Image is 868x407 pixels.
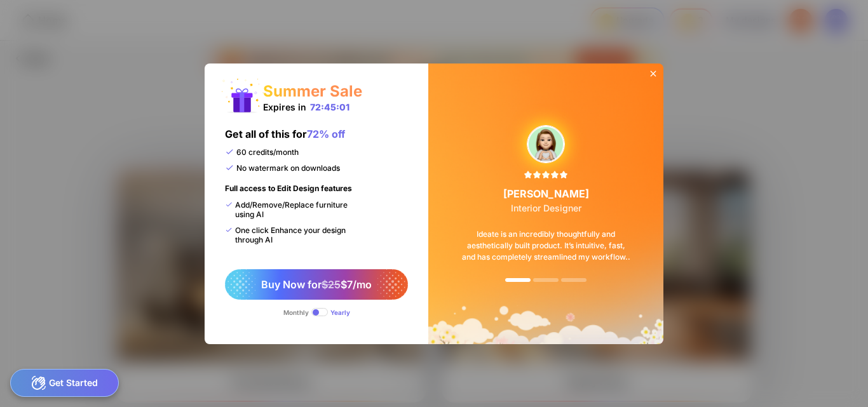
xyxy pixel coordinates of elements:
[225,128,345,147] div: Get all of this for
[307,128,345,140] span: 72% off
[503,187,589,213] div: [PERSON_NAME]
[225,147,299,157] div: 60 credits/month
[444,213,648,278] div: Ideate is an incredibly thoughtfully and aesthetically built product. It’s intuitive, fast, and h...
[263,102,349,112] div: Expires in
[527,126,564,163] img: upgradeReviewAvtar-3.png
[225,163,340,173] div: No watermark on downloads
[428,63,663,344] img: summerSaleBg.png
[225,225,360,244] div: One click Enhance your design through AI
[10,369,119,397] div: Get Started
[225,183,352,200] div: Full access to Edit Design features
[283,309,309,316] div: Monthly
[310,102,349,112] div: 72:45:01
[511,203,581,213] span: Interior Designer
[330,309,350,316] div: Yearly
[322,278,341,291] span: $25
[261,278,372,291] span: Buy Now for $7/mo
[263,82,362,100] div: Summer Sale
[225,200,360,219] div: Add/Remove/Replace furniture using AI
